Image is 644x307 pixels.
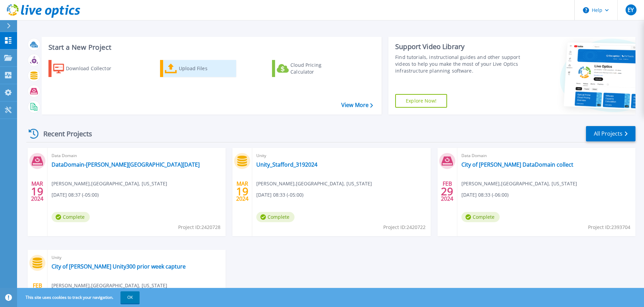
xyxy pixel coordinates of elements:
button: OK [120,291,140,304]
span: [DATE] 08:33 (-05:00) [256,191,303,199]
div: FEB 2024 [441,179,454,204]
span: Project ID: 2393704 [588,224,630,231]
span: 19 [236,188,248,194]
span: [PERSON_NAME] , [GEOGRAPHIC_DATA], [US_STATE] [52,282,167,289]
div: Upload Files [179,62,233,75]
a: Upload Files [160,60,236,77]
span: [PERSON_NAME] , [GEOGRAPHIC_DATA], [US_STATE] [52,180,167,187]
span: 19 [31,188,43,194]
a: View More [341,102,373,108]
div: Support Video Library [395,42,521,51]
a: Cloud Pricing Calculator [272,60,348,77]
span: Data Domain [461,152,631,159]
span: Unity [52,254,221,261]
div: Download Collector [66,62,120,75]
div: MAR 2024 [31,179,44,204]
div: Find tutorials, instructional guides and other support videos to help you make the most of your L... [395,54,521,74]
span: Complete [256,212,295,222]
span: Complete [461,212,500,222]
a: Unity_Stafford_3192024 [256,161,317,168]
span: Project ID: 2420722 [383,224,426,231]
a: City of [PERSON_NAME] Unity300 prior week capture [52,263,186,270]
a: City of [PERSON_NAME] DataDomain collect [461,161,573,168]
h3: Start a New Project [48,44,373,51]
span: [DATE] 08:33 (-06:00) [461,191,509,199]
span: Project ID: 2420728 [178,224,220,231]
span: Unity [256,152,426,159]
a: Download Collector [48,60,125,77]
span: [PERSON_NAME] , [GEOGRAPHIC_DATA], [US_STATE] [461,180,577,187]
a: All Projects [586,126,635,141]
span: [DATE] 08:37 (-05:00) [52,191,99,199]
a: DataDomain-[PERSON_NAME][GEOGRAPHIC_DATA][DATE] [52,161,200,168]
span: EY [628,7,634,13]
span: Data Domain [52,152,221,159]
span: Complete [52,212,90,222]
div: Cloud Pricing Calculator [290,62,345,75]
div: MAR 2024 [236,179,249,204]
span: 29 [441,188,453,194]
div: Recent Projects [26,125,101,142]
div: FEB 2024 [31,281,44,306]
span: [PERSON_NAME] , [GEOGRAPHIC_DATA], [US_STATE] [256,180,372,187]
a: Explore Now! [395,94,447,108]
span: This site uses cookies to track your navigation. [19,291,140,304]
